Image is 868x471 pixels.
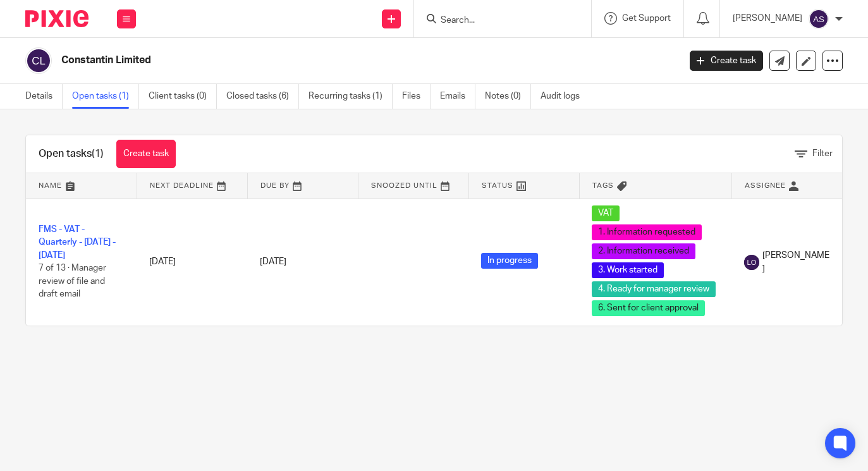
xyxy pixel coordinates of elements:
[92,149,104,159] span: (1)
[541,84,589,109] a: Audit logs
[72,84,139,109] a: Open tasks (1)
[39,225,116,260] a: FMS - VAT - Quarterly - [DATE] - [DATE]
[226,84,299,109] a: Closed tasks (6)
[309,84,393,109] a: Recurring tasks (1)
[592,243,695,259] span: 2. Information received
[592,300,705,316] span: 6. Sent for client approval
[439,15,553,27] input: Search
[25,10,89,27] img: Pixie
[481,253,538,269] span: In progress
[149,84,217,109] a: Client tasks (0)
[25,84,63,109] a: Details
[622,14,671,23] span: Get Support
[812,149,833,158] span: Filter
[592,224,702,240] span: 1. Information requested
[61,54,549,67] h2: Constantin Limited
[260,257,286,266] span: [DATE]
[592,182,614,189] span: Tags
[116,140,176,168] a: Create task
[137,199,247,326] td: [DATE]
[39,147,104,161] h1: Open tasks
[592,262,664,278] span: 3. Work started
[25,47,52,74] img: svg%3E
[744,255,759,270] img: svg%3E
[39,264,106,298] span: 7 of 13 · Manager review of file and draft email
[592,205,620,221] span: VAT
[762,249,829,275] span: [PERSON_NAME]
[482,182,513,189] span: Status
[402,84,431,109] a: Files
[485,84,531,109] a: Notes (0)
[809,9,829,29] img: svg%3E
[733,12,802,25] p: [PERSON_NAME]
[592,281,716,297] span: 4. Ready for manager review
[690,51,763,71] a: Create task
[440,84,475,109] a: Emails
[371,182,437,189] span: Snoozed Until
